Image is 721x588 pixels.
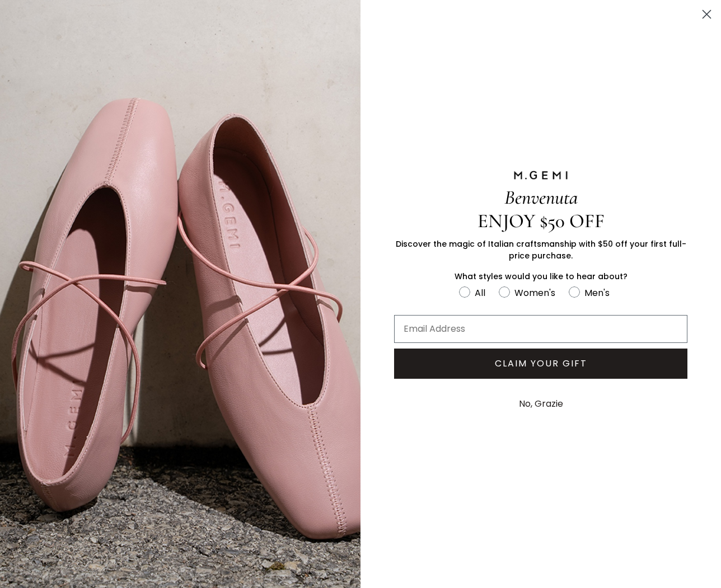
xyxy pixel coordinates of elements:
div: All [475,286,485,300]
button: No, Grazie [513,390,569,418]
img: M.GEMI [513,170,569,180]
span: Discover the magic of Italian craftsmanship with $50 off your first full-price purchase. [396,238,686,261]
span: Benvenuta [504,186,578,209]
span: ENJOY $50 OFF [477,209,605,233]
div: Men's [584,286,610,300]
input: Email Address [394,315,687,343]
span: What styles would you like to hear about? [455,271,628,282]
button: Close dialog [697,4,717,24]
button: CLAIM YOUR GIFT [394,349,687,379]
div: Women's [514,286,555,300]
